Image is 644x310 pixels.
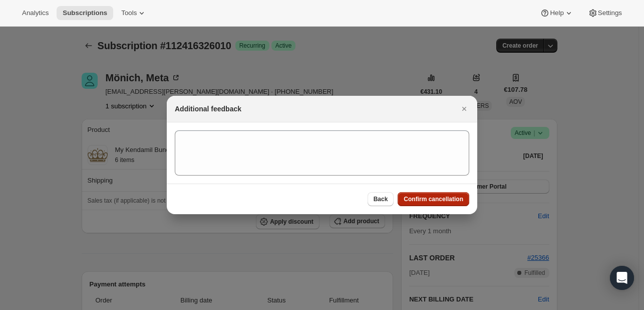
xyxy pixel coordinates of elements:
button: Tools [115,6,153,20]
span: Confirm cancellation [404,195,463,203]
button: Subscriptions [57,6,113,20]
button: Help [534,6,579,20]
button: Close [457,102,471,116]
h2: Additional feedback [175,104,241,114]
button: Back [368,192,394,206]
span: Analytics [22,9,49,17]
div: Open Intercom Messenger [610,266,634,290]
span: Help [550,9,563,17]
button: Settings [582,6,628,20]
span: Tools [121,9,137,17]
span: Settings [598,9,622,17]
button: Analytics [16,6,55,20]
button: Confirm cancellation [398,192,469,206]
span: Subscriptions [63,9,107,17]
span: Back [374,195,388,203]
